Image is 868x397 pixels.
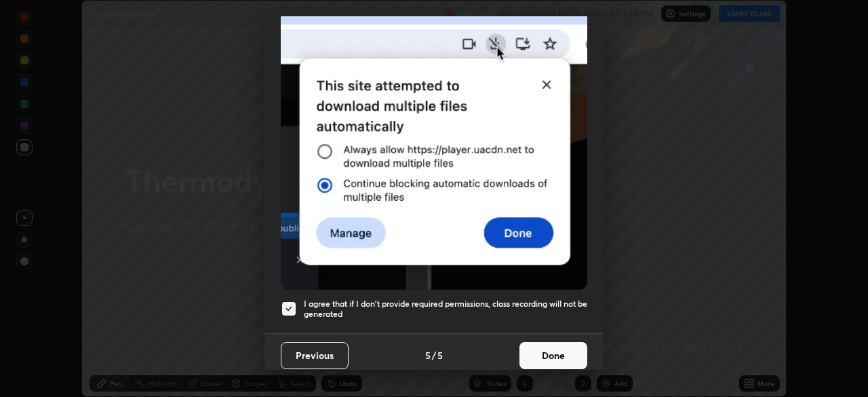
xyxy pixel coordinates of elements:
button: Previous [281,342,349,369]
h5: I agree that if I don't provide required permissions, class recording will not be generated [304,299,587,320]
h4: 5 [437,348,443,362]
button: Done [519,342,587,369]
h4: 5 [425,348,431,362]
h4: / [432,348,436,362]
